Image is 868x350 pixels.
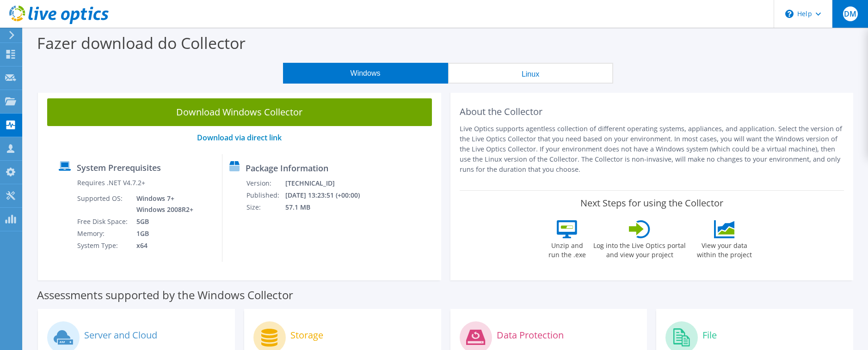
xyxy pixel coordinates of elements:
td: Size: [246,201,285,213]
td: 1GB [129,228,195,240]
a: Download via direct link [197,133,282,143]
td: Free Disk Space: [77,216,129,228]
span: DM [843,6,858,21]
label: Assessments supported by the Windows Collector [37,290,293,300]
label: Server and Cloud [84,331,157,340]
td: Supported OS: [77,193,129,216]
td: 57.1 MB [285,201,372,213]
label: Data Protection [497,331,564,340]
label: Unzip and run the .exe [546,238,588,259]
label: View your data within the project [691,238,757,259]
a: Download Windows Collector [47,98,432,126]
label: Next Steps for using the Collector [580,198,723,209]
td: [DATE] 13:23:51 (+00:00) [285,189,372,201]
label: Storage [290,331,323,340]
button: Windows [283,63,448,84]
td: [TECHNICAL_ID] [285,177,372,189]
button: Linux [448,63,613,84]
label: Requires .NET V4.7.2+ [77,178,145,187]
p: Live Optics supports agentless collection of different operating systems, appliances, and applica... [460,124,844,175]
td: x64 [129,240,195,252]
td: Memory: [77,228,129,240]
label: Package Information [246,163,328,173]
td: Windows 7+ Windows 2008R2+ [129,193,195,216]
label: System Prerequisites [77,163,161,172]
td: Published: [246,189,285,201]
td: 5GB [129,216,195,228]
svg: \n [785,10,794,18]
label: File [702,331,717,340]
td: System Type: [77,240,129,252]
h2: About the Collector [460,106,844,117]
td: Version: [246,177,285,189]
label: Fazer download do Collector [37,32,246,54]
label: Log into the Live Optics portal and view your project [593,238,686,259]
